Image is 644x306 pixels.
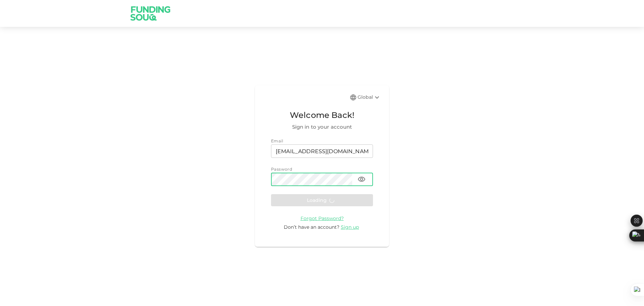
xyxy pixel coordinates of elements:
input: password [271,173,352,186]
span: Forgot Password? [301,215,344,221]
div: Global [358,93,381,101]
span: Welcome Back! [271,109,373,122]
span: Sign in to your account [271,123,373,131]
span: Email [271,138,283,143]
span: Password [271,167,292,172]
input: email [271,144,373,158]
a: Forgot Password? [301,215,344,221]
span: Sign up [341,224,359,230]
span: Don’t have an account? [284,224,339,230]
